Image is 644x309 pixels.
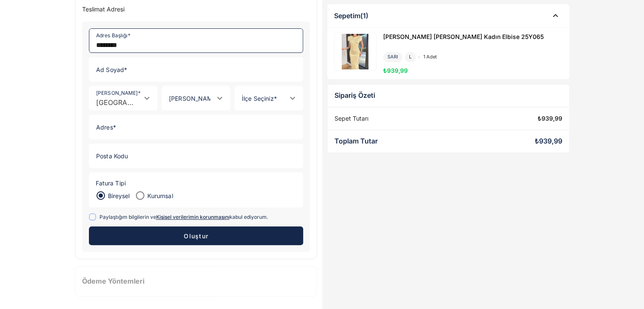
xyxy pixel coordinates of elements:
[334,91,562,99] div: Sipariş Özeti
[538,115,562,122] div: ₺939,99
[142,93,152,103] i: Open
[405,52,416,62] div: L
[535,137,562,145] div: ₺939,99
[156,214,229,220] a: Kişisel verilerimin korunmasını
[418,54,437,60] div: 1 adet
[335,34,375,69] img: Yuvarlak Yaka Drapeli Jesep Sarı Kadın Elbise 25Y065
[334,115,368,122] div: Sepet Tutarı
[106,190,130,201] label: Bireysel
[96,180,126,187] p: Fatura Tipi
[183,232,208,240] span: Oluştur
[360,11,368,19] span: (1)
[383,52,402,62] div: SARI
[383,66,408,74] span: ₺939,99
[100,213,268,221] div: Paylaştığım bilgilerin ve kabul ediyorum.
[334,137,378,145] div: Toplam Tutar
[89,226,303,245] button: Oluştur
[82,6,310,13] p: Teslimat Adresi
[383,33,544,40] span: [PERSON_NAME] [PERSON_NAME] Kadın Elbise 25Y065
[215,93,225,103] i: Open
[96,97,136,108] span: [GEOGRAPHIC_DATA]
[145,190,173,201] label: Kurumsal
[287,93,298,103] i: Open
[334,11,368,19] div: Sepetim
